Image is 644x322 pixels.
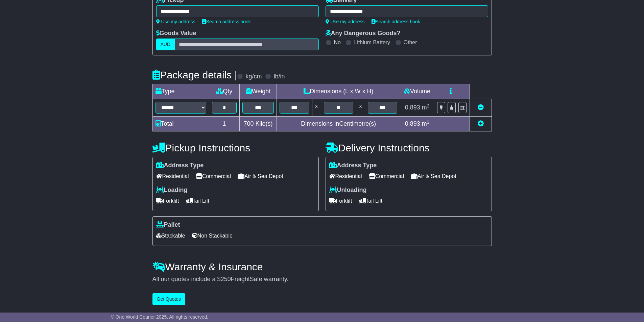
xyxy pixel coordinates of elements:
[152,117,209,131] td: Total
[478,104,484,111] a: Remove this item
[329,187,367,194] label: Unloading
[369,171,404,181] span: Commercial
[400,84,434,99] td: Volume
[329,162,377,169] label: Address Type
[221,276,231,282] span: 250
[359,196,383,206] span: Tail Lift
[156,187,188,194] label: Loading
[354,39,390,46] label: Lithium Battery
[326,142,492,153] h4: Delivery Instructions
[156,39,175,50] label: AUD
[427,103,430,108] sup: 3
[152,69,237,80] h4: Package details |
[156,171,189,181] span: Residential
[312,99,321,117] td: x
[156,162,204,169] label: Address Type
[411,171,456,181] span: Air & Sea Depot
[427,120,430,125] sup: 3
[209,117,240,131] td: 1
[326,30,401,37] label: Any Dangerous Goods?
[156,30,196,37] label: Goods Value
[404,39,417,46] label: Other
[244,120,254,127] span: 700
[156,221,180,229] label: Pallet
[156,230,185,241] span: Stackable
[326,19,365,24] a: Use my address
[152,84,209,99] td: Type
[186,196,210,206] span: Tail Lift
[245,73,262,80] label: kg/cm
[240,84,277,99] td: Weight
[152,261,492,272] h4: Warranty & Insurance
[405,120,420,127] span: 0.893
[329,171,362,181] span: Residential
[196,171,231,181] span: Commercial
[152,293,186,305] button: Get Quotes
[277,117,400,131] td: Dimensions in Centimetre(s)
[202,19,251,24] a: Search address book
[277,84,400,99] td: Dimensions (L x W x H)
[156,19,195,24] a: Use my address
[111,314,209,320] span: © One World Courier 2025. All rights reserved.
[156,196,179,206] span: Forklift
[152,142,319,153] h4: Pickup Instructions
[422,120,430,127] span: m
[329,196,352,206] span: Forklift
[152,276,492,283] div: All our quotes include a $ FreightSafe warranty.
[209,84,240,99] td: Qty
[238,171,283,181] span: Air & Sea Depot
[240,117,277,131] td: Kilo(s)
[334,39,341,46] label: No
[372,19,420,24] a: Search address book
[273,73,285,80] label: lb/in
[405,104,420,111] span: 0.893
[478,120,484,127] a: Add new item
[192,230,233,241] span: Non Stackable
[422,104,430,111] span: m
[356,99,365,117] td: x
